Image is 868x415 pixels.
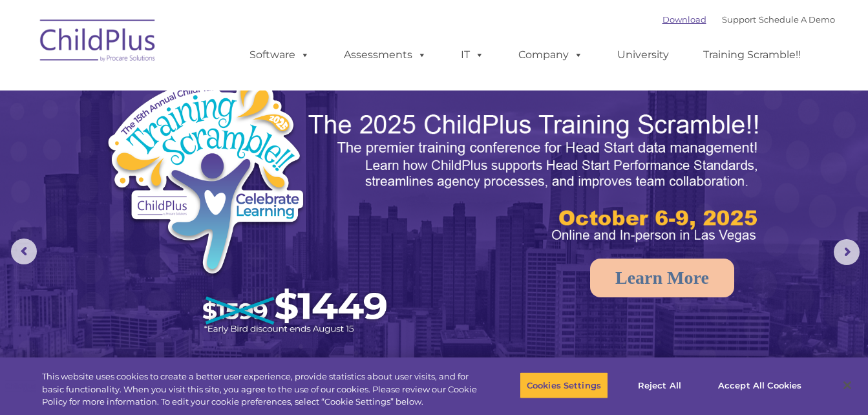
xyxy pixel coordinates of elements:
[42,370,478,409] div: This website uses cookies to create a better user experience, provide statistics about user visit...
[590,259,734,297] a: Learn More
[759,14,835,25] a: Schedule A Demo
[722,14,756,25] a: Support
[520,372,608,399] button: Cookies Settings
[180,138,235,148] span: Phone number
[505,42,596,68] a: Company
[331,42,439,68] a: Assessments
[619,372,700,399] button: Reject All
[690,42,814,68] a: Training Scramble!!
[448,42,497,68] a: IT
[711,372,809,399] button: Accept All Cookies
[237,42,323,68] a: Software
[180,85,219,95] span: Last name
[604,42,682,68] a: University
[833,371,862,399] button: Close
[662,14,706,25] a: Download
[662,14,835,25] font: |
[34,10,163,75] img: ChildPlus by Procare Solutions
